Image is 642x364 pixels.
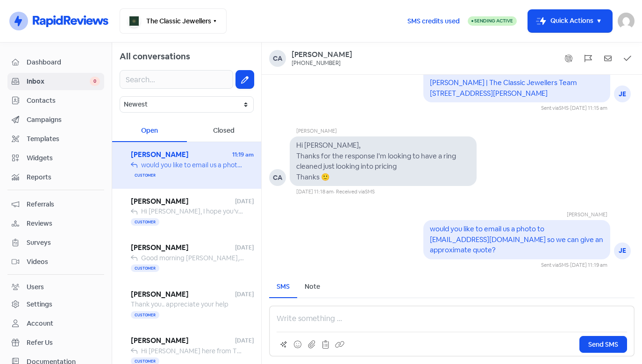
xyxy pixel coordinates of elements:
[528,10,612,32] button: Quick Actions
[269,50,286,67] div: Ca
[614,86,631,102] div: JE
[7,73,104,90] a: Inbox 0
[7,296,104,313] a: Settings
[430,26,596,98] pre: Good Morning [PERSON_NAME], Yes we can polish off gold plating on silver jewellery. What are you ...
[27,257,100,267] span: Videos
[27,282,44,292] div: Users
[365,188,375,195] span: SMS
[588,340,618,350] span: Send SMS
[235,290,254,299] span: [DATE]
[468,15,517,27] a: Sending Active
[27,219,100,228] span: Reviews
[614,243,631,259] div: JE
[235,243,254,252] span: [DATE]
[27,319,53,328] div: Account
[131,300,228,308] span: Thank you.. appreciate your help
[131,311,159,319] span: Customer
[296,188,334,196] div: [DATE] 11:18 am
[131,218,159,226] span: Customer
[7,278,104,296] a: Users
[541,105,570,111] span: Sent via ·
[269,169,286,186] div: CA
[27,134,100,144] span: Templates
[7,234,104,251] a: Surveys
[120,70,233,89] input: Search...
[90,77,100,86] span: 0
[7,196,104,213] a: Referrals
[7,253,104,271] a: Videos
[559,105,569,111] span: SMS
[296,127,477,137] div: [PERSON_NAME]
[581,51,595,65] button: Flag conversation
[407,16,460,26] span: SMS credits used
[570,104,607,112] div: [DATE] 11:15 am
[131,196,235,207] span: [PERSON_NAME]
[27,115,100,125] span: Campaigns
[27,238,100,248] span: Surveys
[296,141,457,181] pre: Hi [PERSON_NAME], Thanks for the response I'm looking to have a ring cleaned just looking into pr...
[334,188,375,196] div: · Received via
[131,243,235,253] span: [PERSON_NAME]
[27,200,100,209] span: Referrals
[601,51,615,65] button: Mark as unread
[235,336,254,345] span: [DATE]
[603,327,633,355] iframe: chat widget
[7,169,104,186] a: Reports
[7,150,104,167] a: Widgets
[131,264,159,272] span: Customer
[27,153,100,163] span: Widgets
[120,8,227,34] button: The Classic Jewellers
[621,51,635,65] button: Mark as closed
[131,171,159,179] span: Customer
[474,18,513,24] span: Sending Active
[27,338,100,348] span: Refer Us
[541,262,570,268] span: Sent via ·
[570,261,607,269] div: [DATE] 11:19 am
[235,197,254,206] span: [DATE]
[27,300,52,309] div: Settings
[618,13,635,29] img: User
[559,262,569,268] span: SMS
[7,315,104,332] a: Account
[277,282,290,292] div: SMS
[141,161,477,169] span: would you like to email us a photo to [EMAIL_ADDRESS][DOMAIN_NAME] so we can give an approximate ...
[579,336,627,353] button: Send SMS
[232,150,254,159] span: 11:19 am
[7,54,104,71] a: Dashboard
[305,282,320,292] div: Note
[27,96,100,106] span: Contacts
[7,92,104,109] a: Contacts
[131,289,235,300] span: [PERSON_NAME]
[7,334,104,351] a: Refer Us
[292,60,341,67] div: [PHONE_NUMBER]
[27,57,100,67] span: Dashboard
[112,120,187,142] div: Open
[450,211,607,221] div: [PERSON_NAME]
[120,51,190,62] span: All conversations
[430,224,605,254] pre: would you like to email us a photo to [EMAIL_ADDRESS][DOMAIN_NAME] so we can give an approximate ...
[399,15,468,25] a: SMS credits used
[7,130,104,148] a: Templates
[7,215,104,232] a: Reviews
[131,150,232,160] span: [PERSON_NAME]
[131,335,235,346] span: [PERSON_NAME]
[7,111,104,128] a: Campaigns
[27,172,100,182] span: Reports
[187,120,262,142] div: Closed
[292,50,352,60] a: [PERSON_NAME]
[27,77,90,86] span: Inbox
[562,51,576,65] button: Show system messages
